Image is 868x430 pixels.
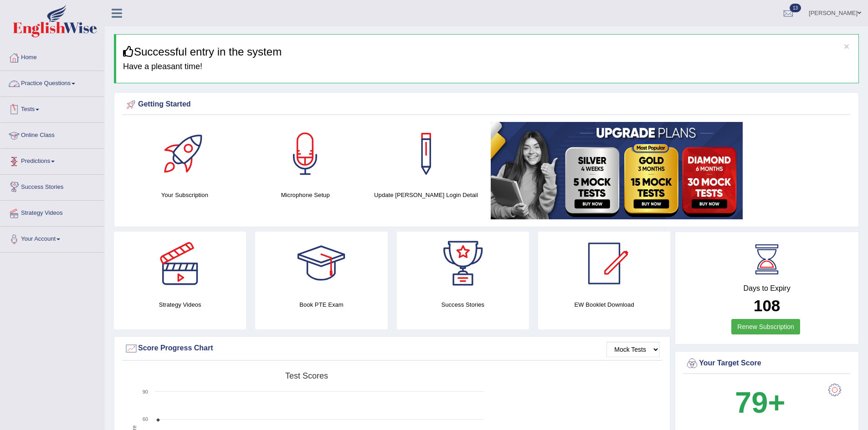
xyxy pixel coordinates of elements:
[0,123,104,146] a: Online Class
[0,227,104,249] a: Your Account
[844,41,849,51] button: ×
[0,175,104,197] a: Success Stories
[735,386,785,419] b: 79+
[731,319,800,334] a: Renew Subscription
[123,62,852,71] h4: Have a pleasant time!
[255,300,387,309] h4: Book PTE Exam
[397,300,529,309] h4: Success Stories
[790,4,801,12] span: 13
[0,97,104,120] a: Tests
[0,149,104,172] a: Predictions
[685,357,848,370] div: Your Target Score
[0,71,104,94] a: Practice Questions
[123,46,852,58] h3: Successful entry in the system
[370,190,482,200] h4: Update [PERSON_NAME] Login Detail
[250,190,361,200] h4: Microphone Setup
[143,416,148,422] text: 60
[0,45,104,68] a: Home
[754,297,780,314] b: 108
[491,122,743,219] img: small5.jpg
[143,389,148,395] text: 90
[285,371,328,380] tspan: Test scores
[0,201,104,223] a: Strategy Videos
[124,98,848,111] div: Getting Started
[129,190,241,200] h4: Your Subscription
[124,342,660,355] div: Score Progress Chart
[685,284,848,293] h4: Days to Expiry
[538,300,670,309] h4: EW Booklet Download
[114,300,246,309] h4: Strategy Videos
